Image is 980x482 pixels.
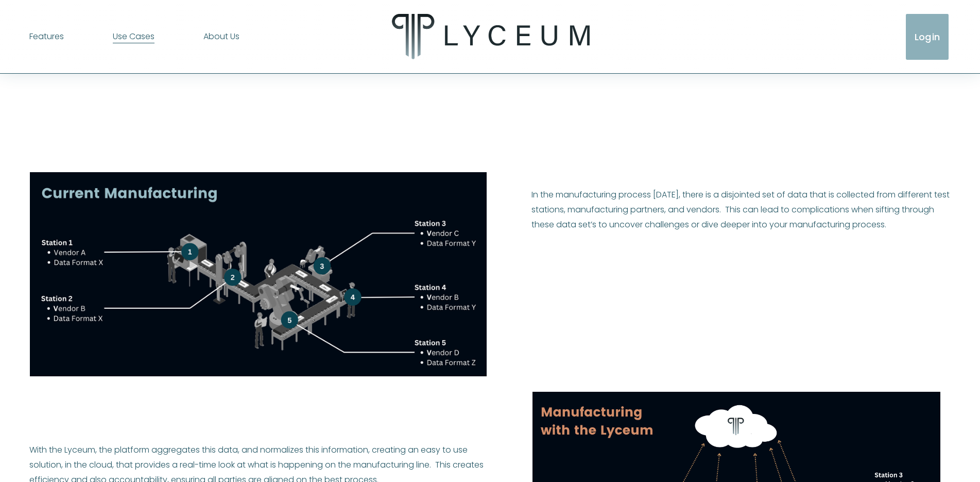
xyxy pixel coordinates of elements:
[531,188,951,232] p: In the manufacturing process [DATE], there is a disjointed set of data that is collected from dif...
[203,28,239,45] a: About Us
[29,28,64,45] a: folder dropdown
[113,28,154,45] a: folder dropdown
[904,12,951,62] a: Login
[392,14,590,59] img: Lyceum
[29,29,64,44] span: Features
[113,29,154,44] span: Use Cases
